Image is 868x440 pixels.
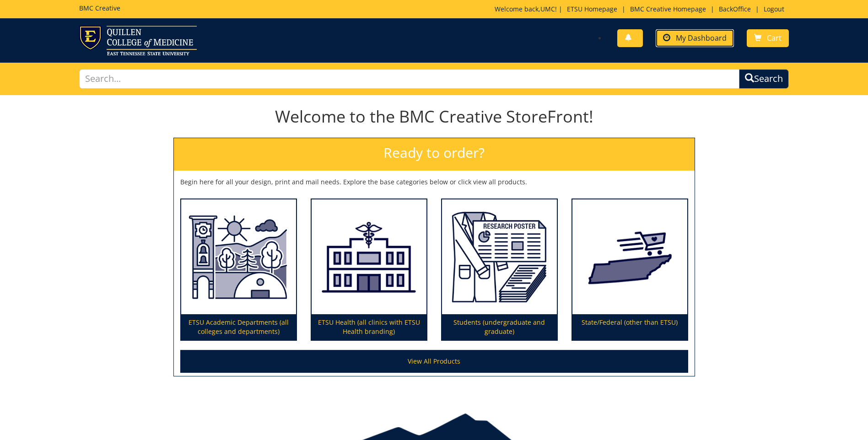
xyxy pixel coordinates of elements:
h2: Ready to order? [174,138,695,171]
img: ETSU Health (all clinics with ETSU Health branding) [312,199,426,315]
p: ETSU Health (all clinics with ETSU Health branding) [312,314,426,340]
a: BackOffice [714,5,755,13]
a: State/Federal (other than ETSU) [572,199,687,340]
a: ETSU Academic Departments (all colleges and departments) [181,199,296,340]
p: Welcome back, ! | | | | [495,5,789,14]
a: Logout [759,5,789,13]
img: State/Federal (other than ETSU) [572,199,687,315]
input: Search... [79,69,739,89]
h5: BMC Creative [79,5,120,11]
a: Cart [747,29,789,47]
p: State/Federal (other than ETSU) [572,314,687,340]
img: ETSU Academic Departments (all colleges and departments) [181,199,296,315]
a: UMC [540,5,555,13]
p: Begin here for all your design, print and mail needs. Explore the base categories below or click ... [180,177,688,187]
span: Cart [767,33,782,43]
p: ETSU Academic Departments (all colleges and departments) [181,314,296,340]
p: Students (undergraduate and graduate) [442,314,557,340]
a: BMC Creative Homepage [625,5,711,13]
a: ETSU Health (all clinics with ETSU Health branding) [312,199,426,340]
a: View All Products [180,350,688,373]
img: ETSU logo [79,26,197,55]
button: Search [739,69,789,89]
span: My Dashboard [676,33,727,43]
img: Students (undergraduate and graduate) [442,199,557,315]
a: ETSU Homepage [562,5,622,13]
a: Students (undergraduate and graduate) [442,199,557,340]
h1: Welcome to the BMC Creative StoreFront! [173,107,695,126]
a: My Dashboard [656,29,734,47]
